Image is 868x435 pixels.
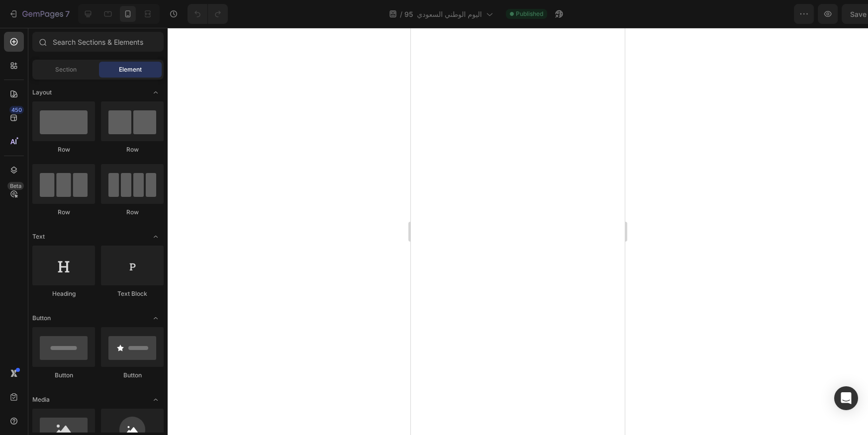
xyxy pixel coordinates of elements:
[32,145,95,154] div: Row
[32,314,51,323] span: Button
[119,65,142,74] span: Element
[148,85,164,100] span: Toggle open
[148,392,164,408] span: Toggle open
[101,145,164,154] div: Row
[32,289,95,298] div: Heading
[55,65,77,74] span: Section
[32,232,45,241] span: Text
[188,4,228,24] div: Undo/Redo
[834,386,858,410] div: Open Intercom Messenger
[810,9,835,19] div: Publish
[9,106,24,114] div: 450
[400,9,402,19] span: /
[4,4,74,24] button: 7
[101,371,164,380] div: Button
[516,9,543,18] span: Published
[773,10,790,18] span: Save
[7,182,24,190] div: Beta
[101,208,164,217] div: Row
[32,371,95,380] div: Button
[32,395,50,404] span: Media
[65,8,70,20] p: 7
[765,4,798,24] button: Save
[802,4,844,24] button: Publish
[411,28,625,435] iframe: Design area
[404,9,482,19] span: اليوم الوطني السعودي 95
[148,229,164,245] span: Toggle open
[32,32,164,52] input: Search Sections & Elements
[32,88,52,97] span: Layout
[101,289,164,298] div: Text Block
[32,208,95,217] div: Row
[148,310,164,326] span: Toggle open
